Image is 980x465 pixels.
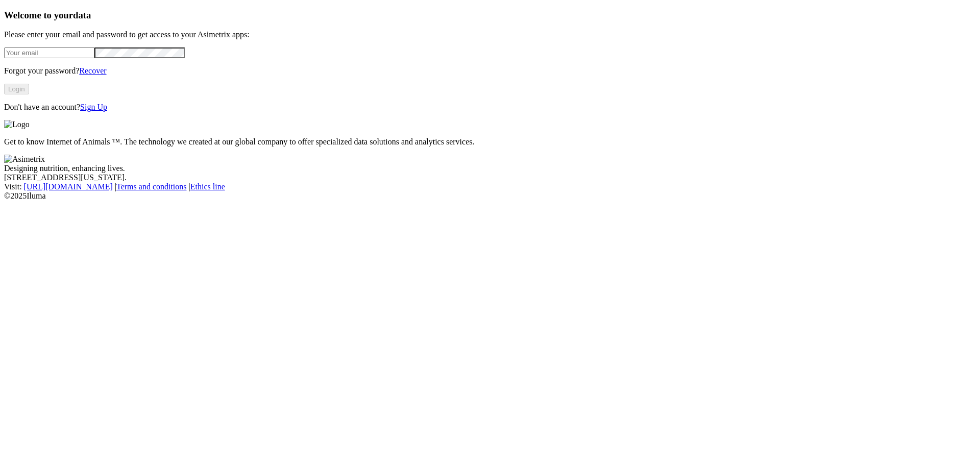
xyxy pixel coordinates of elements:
[4,47,94,58] input: Your email
[4,164,976,173] div: Designing nutrition, enhancing lives.
[190,182,225,191] a: Ethics line
[4,84,29,94] button: Login
[4,10,976,21] h3: Welcome to your
[4,103,976,112] p: Don't have an account?
[4,191,976,201] div: © 2025 Iluma
[4,182,976,191] div: Visit : | |
[73,10,91,20] span: data
[4,120,30,129] img: Logo
[24,182,113,191] a: [URL][DOMAIN_NAME]
[4,173,976,182] div: [STREET_ADDRESS][US_STATE].
[4,66,976,76] p: Forgot your password?
[4,137,976,146] p: Get to know Internet of Animals ™. The technology we created at our global company to offer speci...
[80,103,107,111] a: Sign Up
[116,182,187,191] a: Terms and conditions
[4,155,45,164] img: Asimetrix
[4,30,976,39] p: Please enter your email and password to get access to your Asimetrix apps:
[79,66,106,75] a: Recover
